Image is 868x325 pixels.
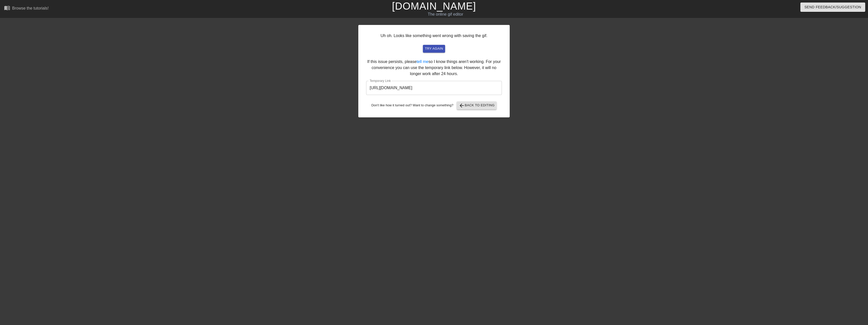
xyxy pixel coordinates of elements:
span: Back to Editing [459,103,495,109]
span: try again [425,46,443,52]
span: menu_book [4,5,10,11]
button: Back to Editing [457,102,497,110]
button: try again [423,45,445,53]
div: Don't like how it turned out? Want to change something? [366,102,502,110]
a: [DOMAIN_NAME] [392,1,476,12]
span: Send Feedback/Suggestion [804,4,861,10]
a: tell me [417,59,428,64]
div: Uh oh. Looks like something went wrong with saving the gif. If this issue persists, please so I k... [358,25,510,117]
button: Send Feedback/Suggestion [800,3,865,12]
div: Browse the tutorials! [12,6,49,10]
span: arrow_back [459,103,465,109]
div: The online gif editor [292,11,599,17]
a: Browse the tutorials! [4,5,49,13]
input: bare [366,81,502,95]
